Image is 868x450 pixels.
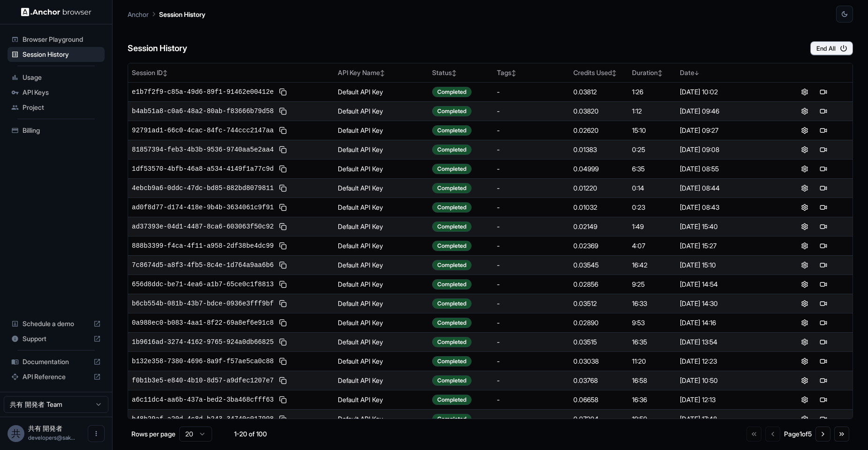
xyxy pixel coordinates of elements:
[680,126,772,135] div: [DATE] 09:27
[680,241,772,251] div: [DATE] 15:27
[338,68,425,77] div: API Key Name
[432,202,472,213] div: Completed
[334,178,428,198] td: Default API Key
[680,280,772,289] div: [DATE] 14:54
[132,241,274,251] span: 888b3399-f4ca-4f11-a958-2df38be4dc99
[497,376,566,385] div: -
[497,337,566,347] div: -
[334,390,428,409] td: Default API Key
[132,145,274,154] span: 81857394-feb3-4b3b-9536-9740aa5e2aa4
[573,376,624,385] div: 0.03768
[573,395,624,404] div: 0.06658
[132,260,274,270] span: 7c8674d5-a8f3-4fb5-8c4e-1d764a9aa6b6
[132,68,330,77] div: Session ID
[632,337,672,347] div: 16:35
[680,395,772,404] div: [DATE] 12:13
[334,275,428,294] td: Default API Key
[573,299,624,308] div: 0.03512
[432,68,489,77] div: Status
[573,337,624,347] div: 0.03515
[132,107,274,116] span: b4ab51a8-c0a6-48a2-80ab-f83666b79d58
[680,260,772,270] div: [DATE] 15:10
[632,395,672,404] div: 16:36
[497,183,566,193] div: -
[632,87,672,97] div: 1:26
[573,357,624,366] div: 0.03038
[497,126,566,135] div: -
[23,357,90,366] span: Documentation
[680,299,772,308] div: [DATE] 14:30
[28,434,75,441] span: developers@sakurakids-sc.jp
[132,414,274,424] span: b48b29af-a20d-4c8d-b243-34740c017998
[132,318,274,328] span: 0a988ec0-b083-4aa1-8f22-69a8ef6e91c8
[23,319,90,328] span: Schedule a demo
[432,87,472,97] div: Completed
[573,414,624,424] div: 0.07204
[632,414,672,424] div: 19:59
[680,68,772,77] div: Date
[452,69,457,76] span: ↕
[497,107,566,116] div: -
[632,318,672,328] div: 9:53
[334,294,428,313] td: Default API Key
[8,70,105,85] div: Usage
[632,68,672,77] div: Duration
[432,279,472,290] div: Completed
[497,414,566,424] div: -
[132,203,274,212] span: ad0f8d77-d174-418e-9b4b-3634061c9f91
[573,183,624,193] div: 0.01220
[334,236,428,255] td: Default API Key
[23,73,101,82] span: Usage
[432,183,472,193] div: Completed
[8,369,105,384] div: API Reference
[132,126,274,135] span: 92791ad1-66c0-4cac-84fc-744ccc2147aa
[497,260,566,270] div: -
[497,299,566,308] div: -
[632,357,672,366] div: 11:20
[497,203,566,212] div: -
[680,318,772,328] div: [DATE] 14:16
[511,69,516,76] span: ↕
[28,424,62,432] span: 共有 開発者
[132,222,274,231] span: ad37393e-04d1-4487-8ca6-603063f50c92
[632,203,672,212] div: 0:23
[432,318,472,328] div: Completed
[132,357,274,366] span: b132e358-7380-4696-8a9f-f57ae5ca0c88
[334,198,428,217] td: Default API Key
[680,337,772,347] div: [DATE] 13:54
[694,69,699,76] span: ↓
[334,121,428,140] td: Default API Key
[8,47,105,62] div: Session History
[159,9,206,19] p: Session History
[573,203,624,212] div: 0.01032
[497,222,566,231] div: -
[497,395,566,404] div: -
[573,107,624,116] div: 0.03820
[380,69,385,76] span: ↕
[497,241,566,251] div: -
[23,103,101,112] span: Project
[432,356,472,366] div: Completed
[497,318,566,328] div: -
[573,68,624,77] div: Credits Used
[23,35,101,44] span: Browser Playground
[334,140,428,159] td: Default API Key
[334,313,428,332] td: Default API Key
[632,260,672,270] div: 16:42
[680,183,772,193] div: [DATE] 08:44
[432,145,472,155] div: Completed
[680,87,772,97] div: [DATE] 10:02
[573,126,624,135] div: 0.02620
[128,9,206,19] nav: breadcrumb
[334,409,428,428] td: Default API Key
[432,106,472,116] div: Completed
[680,164,772,174] div: [DATE] 08:55
[632,280,672,289] div: 9:25
[632,107,672,116] div: 1:12
[573,222,624,231] div: 0.02149
[334,82,428,101] td: Default API Key
[23,88,101,97] span: API Keys
[432,298,472,309] div: Completed
[784,429,812,439] div: Page 1 of 5
[632,222,672,231] div: 1:49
